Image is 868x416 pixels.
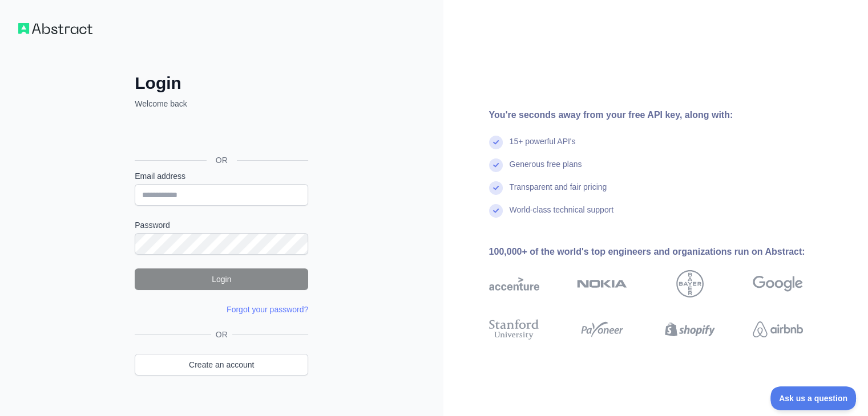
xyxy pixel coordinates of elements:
img: check mark [489,181,503,195]
img: payoneer [577,317,627,342]
img: bayer [676,270,704,297]
span: OR [211,329,232,340]
h2: Login [135,73,308,93]
img: Workflow [18,23,92,34]
img: shopify [665,317,715,342]
div: Transparent and fair pricing [510,181,607,204]
button: Login [135,268,308,290]
img: check mark [489,136,503,149]
a: Create an account [135,354,308,376]
div: Generous free plans [510,158,582,181]
label: Email address [135,170,308,182]
img: accenture [489,270,539,297]
img: airbnb [753,317,803,342]
label: Password [135,219,308,231]
img: check mark [489,204,503,218]
div: 15+ powerful API's [510,136,576,158]
img: nokia [577,270,627,297]
a: Forgot your password? [227,305,308,314]
iframe: Knop Inloggen met Google [129,122,312,147]
span: OR [207,154,237,166]
img: check mark [489,158,503,172]
div: World-class technical support [510,204,614,227]
div: 100,000+ of the world's top engineers and organizations run on Abstract: [489,245,839,259]
div: You're seconds away from your free API key, along with: [489,108,839,122]
p: Welcome back [135,98,308,109]
iframe: Toggle Customer Support [770,386,857,410]
img: stanford university [489,317,539,342]
img: google [753,270,803,297]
